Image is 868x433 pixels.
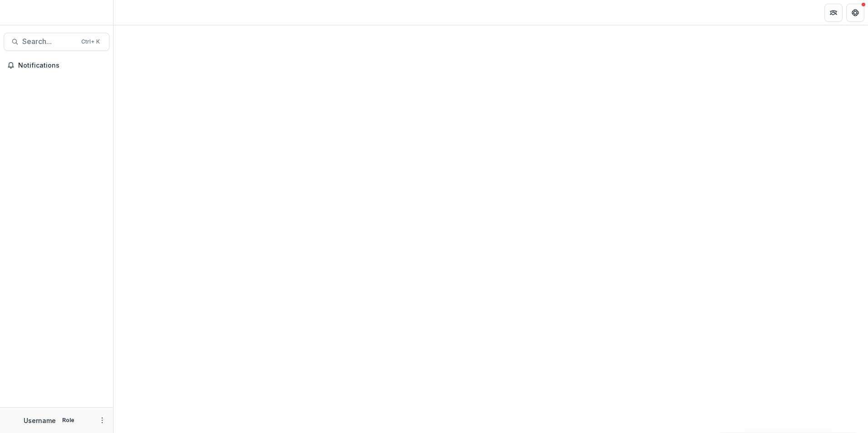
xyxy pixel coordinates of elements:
div: Ctrl + K [79,37,102,47]
p: Username [24,416,56,425]
button: Get Help [846,4,864,22]
p: Role [59,416,77,424]
button: Partners [824,4,843,22]
span: Notifications [18,62,106,69]
button: Notifications [4,58,109,73]
button: More [97,415,108,426]
button: Search... [4,33,109,51]
span: Search... [22,37,76,46]
nav: breadcrumb [117,6,156,19]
